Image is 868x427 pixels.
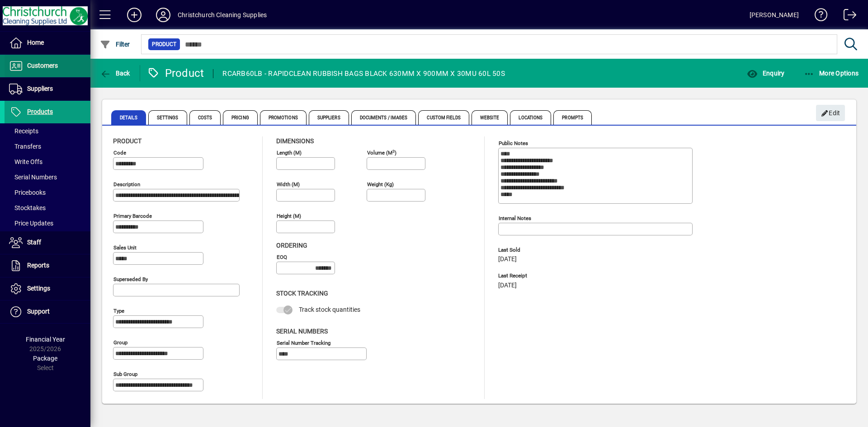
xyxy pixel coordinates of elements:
[9,189,46,196] span: Pricebooks
[113,213,152,219] mat-label: Primary barcode
[5,231,90,254] a: Staff
[351,110,416,125] span: Documents / Images
[5,154,90,169] a: Write Offs
[5,32,90,54] a: Home
[276,328,328,335] span: Serial Numbers
[113,276,148,282] mat-label: Superseded by
[750,8,799,22] div: [PERSON_NAME]
[392,149,395,153] sup: 3
[27,108,53,115] span: Products
[98,36,132,52] button: Filter
[27,285,50,292] span: Settings
[27,85,53,92] span: Suppliers
[276,290,328,297] span: Stock Tracking
[276,242,307,249] span: Ordering
[277,254,287,260] mat-label: EOQ
[113,150,126,156] mat-label: Code
[418,110,469,125] span: Custom Fields
[553,110,592,125] span: Prompts
[499,215,531,221] mat-label: Internal Notes
[837,2,857,31] a: Logout
[152,40,176,49] span: Product
[27,262,49,269] span: Reports
[5,277,90,300] a: Settings
[100,41,130,48] span: Filter
[498,282,517,289] span: [DATE]
[113,308,124,314] mat-label: Type
[113,181,140,188] mat-label: Description
[5,216,90,231] a: Price Updates
[821,106,840,121] span: Edit
[499,140,528,146] mat-label: Public Notes
[178,8,267,22] div: Christchurch Cleaning Supplies
[149,7,178,23] button: Profile
[113,137,142,145] span: Product
[804,70,859,77] span: More Options
[98,65,132,81] button: Back
[223,110,258,125] span: Pricing
[9,143,41,150] span: Transfers
[816,105,845,121] button: Edit
[222,66,505,81] div: RCARB60LB - RAPIDCLEAN RUBBISH BAGS BLACK 630MM X 900MM X 30MU 60L 50S
[27,62,58,69] span: Customers
[113,339,127,346] mat-label: Group
[498,273,634,279] span: Last Receipt
[498,247,634,253] span: Last Sold
[277,339,330,346] mat-label: Serial Number tracking
[802,65,861,81] button: More Options
[745,65,787,81] button: Enquiry
[5,55,90,77] a: Customers
[510,110,551,125] span: Locations
[5,78,90,100] a: Suppliers
[277,150,302,156] mat-label: Length (m)
[5,200,90,216] a: Stocktakes
[309,110,349,125] span: Suppliers
[26,336,65,343] span: Financial Year
[277,181,300,188] mat-label: Width (m)
[5,139,90,154] a: Transfers
[9,127,38,135] span: Receipts
[9,158,42,165] span: Write Offs
[9,174,57,181] span: Serial Numbers
[148,110,187,125] span: Settings
[5,254,90,277] a: Reports
[472,110,508,125] span: Website
[277,213,301,219] mat-label: Height (m)
[100,70,130,77] span: Back
[260,110,307,125] span: Promotions
[5,185,90,200] a: Pricebooks
[27,239,41,246] span: Staff
[111,110,146,125] span: Details
[189,110,221,125] span: Costs
[367,150,396,156] mat-label: Volume (m )
[120,7,149,23] button: Add
[299,306,360,313] span: Track stock quantities
[90,65,140,81] app-page-header-button: Back
[808,2,828,31] a: Knowledge Base
[147,66,204,80] div: Product
[747,70,784,77] span: Enquiry
[9,204,46,211] span: Stocktakes
[9,220,53,227] span: Price Updates
[276,137,314,145] span: Dimensions
[113,371,137,377] mat-label: Sub group
[33,355,57,362] span: Package
[27,39,44,46] span: Home
[5,169,90,185] a: Serial Numbers
[113,244,137,251] mat-label: Sales unit
[367,181,394,188] mat-label: Weight (Kg)
[498,256,517,263] span: [DATE]
[27,308,50,315] span: Support
[5,300,90,323] a: Support
[5,123,90,139] a: Receipts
